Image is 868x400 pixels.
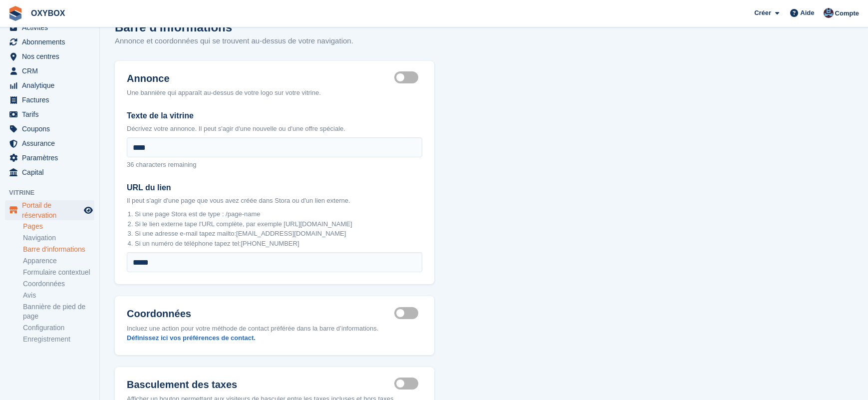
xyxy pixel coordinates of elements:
span: characters remaining [136,161,196,168]
a: Configuration [23,323,94,333]
a: Bannière de pied de page [23,302,94,321]
a: menu [5,20,94,34]
label: Texte de la vitrine [127,110,422,122]
label: Coordonnées [127,308,394,320]
span: Tarifs [22,107,82,121]
a: Pages [23,222,94,231]
label: Basculement des taxes [127,379,394,391]
a: menu [5,93,94,107]
label: URL du lien [127,182,422,194]
li: Si un numéro de téléphone tapez tel:[PHONE_NUMBER] [135,239,422,249]
span: Portail de réservation [22,200,82,220]
div: Une bannière qui apparaît au-dessus de votre logo sur votre vitrine. [127,88,321,98]
a: menu [5,78,94,92]
a: Barre d'informations [23,245,94,254]
span: Coupons [22,122,82,136]
li: Si une adresse e-mail tapez mailto:[EMAIL_ADDRESS][DOMAIN_NAME] [135,229,422,239]
a: Formulaire contextuel [23,268,94,277]
span: Créer [754,8,771,18]
span: Vitrine [9,188,99,198]
a: Navigation [23,233,94,243]
a: Coordonnées [23,279,94,289]
span: Paramètres [22,151,82,165]
a: OXYBOX [27,5,69,21]
a: menu [5,200,94,220]
p: Il peut s'agir d'une page que vous avez créée dans Stora ou d'un lien externe. [127,196,422,206]
h1: Barre d'informations [115,20,232,34]
a: Apparence [23,256,94,266]
span: Factures [22,93,82,107]
a: Avis [23,291,94,300]
a: menu [5,165,94,179]
img: Oriana Devaux [824,8,834,18]
span: Capital [22,165,82,179]
label: Annonce [127,73,321,84]
a: menu [5,35,94,49]
span: Compte [835,8,859,18]
a: menu [5,49,94,63]
span: Analytique [22,78,82,92]
span: Incluez une action pour votre méthode de contact préférée dans la barre d’informations. [127,325,378,332]
span: 36 [127,161,134,168]
span: CRM [22,64,82,78]
a: menu [5,107,94,121]
label: Contact details visible [394,312,422,314]
span: Assurance [22,136,82,150]
span: Abonnements [22,35,82,49]
img: stora-icon-8386f47178a22dfd0bd8f6a31ec36ba5ce8667c1dd55bd0f319d3a0aa187defe.svg [8,6,23,21]
span: Activités [22,20,82,34]
label: Tax toggle visible [394,383,422,385]
li: Si le lien externe tape l'URL complète, par exemple [URL][DOMAIN_NAME] [135,219,422,229]
a: Boutique d'aperçu [82,204,94,216]
span: Nos centres [22,49,82,63]
a: menu [5,151,94,165]
a: menu [5,136,94,150]
p: Décrivez votre annonce. Il peut s'agir d'une nouvelle ou d'une offre spéciale. [127,124,422,134]
a: menu [5,122,94,136]
a: Définissez ici vos préférences de contact. [127,334,256,342]
a: menu [5,64,94,78]
span: Aide [800,8,814,18]
a: Enregistrement [23,335,94,344]
p: Annonce et coordonnées qui se trouvent au-dessus de votre navigation. [115,35,353,47]
label: Announcement visible [394,77,422,78]
li: Si une page Stora est de type : /page-name [135,209,422,219]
